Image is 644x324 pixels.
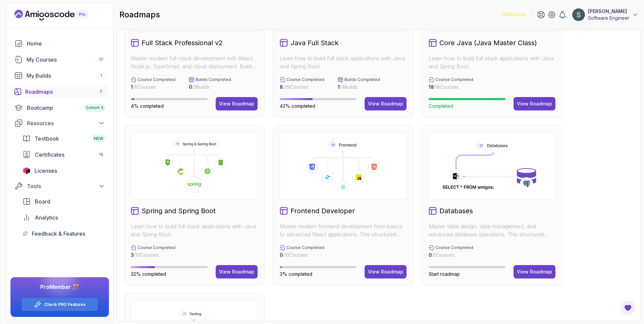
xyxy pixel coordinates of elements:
span: 1 [100,73,102,78]
span: 0 [429,252,432,258]
h2: Frontend Developer [290,206,355,216]
span: 7 [100,89,102,94]
p: / 10 Courses [131,252,175,258]
button: View Roadmap [216,97,258,110]
span: Licenses [35,167,57,175]
p: Course Completed [138,245,175,250]
p: / 6 Courses [131,84,175,90]
div: View Roadmap [219,100,254,107]
a: analytics [18,211,109,224]
div: Home [27,39,105,48]
p: Master table design, data management, and advanced database operations. This structured learning ... [429,222,555,238]
a: Landing page [14,10,103,20]
div: View Roadmap [368,100,403,107]
div: Bootcamp [27,104,105,112]
button: user profile image[PERSON_NAME]Software Engineer [572,8,639,21]
button: Check PRO Features [21,298,98,311]
div: My Builds [26,72,105,80]
span: Completed [429,103,453,109]
span: 3% completed [280,271,312,277]
span: 1 [131,84,133,90]
div: View Roadmap [219,268,254,275]
img: user profile image [572,8,585,21]
p: / 29 Courses [280,84,324,90]
span: 43% completed [280,103,315,109]
button: Open Feedback Button [620,300,636,316]
span: 8 [280,84,283,90]
div: Resources [27,119,105,127]
button: Tools [10,180,109,192]
div: View Roadmap [517,100,552,107]
a: board [18,195,109,208]
span: 32% completed [131,271,166,277]
p: / 4 Builds [338,84,380,90]
p: Course Completed [286,245,324,250]
button: View Roadmap [514,97,555,110]
a: builds [10,69,109,82]
img: jetbrains icon [22,167,31,174]
span: 17 [99,57,103,62]
a: home [10,37,109,50]
a: courses [10,53,109,66]
p: / 18 Courses [429,84,473,90]
p: Master modern full-stack development with React, Node.js, TypeScript, and cloud deployment. Build... [131,54,258,70]
div: Tools [27,182,105,190]
a: Check PRO Features [44,302,86,307]
h2: Full Stack Professional v2 [142,38,223,48]
span: Certificates [35,151,64,159]
div: View Roadmap [368,268,403,275]
a: roadmaps [10,85,109,98]
div: View Roadmap [517,268,552,275]
button: View Roadmap [365,265,407,278]
p: / 3 Builds [189,84,231,90]
p: Software Engineer [588,15,629,21]
p: Course Completed [138,77,175,82]
p: Builds Completed [344,77,380,82]
p: 1788 Points [502,11,526,18]
button: View Roadmap [365,97,407,110]
span: Board [35,197,50,206]
span: 15 [99,152,103,157]
p: Master modern frontend development from basics to advanced React applications. This structured le... [280,222,407,238]
button: View Roadmap [216,265,258,278]
button: Resources [10,117,109,129]
h2: roadmaps [119,9,160,20]
span: Feedback & Features [32,230,85,238]
a: textbook [18,132,109,145]
a: certificates [18,148,109,161]
div: My Courses [26,56,105,64]
p: Builds Completed [196,77,231,82]
span: NEW [94,136,103,141]
span: Textbook [35,135,59,143]
p: / 5 Courses [429,252,473,258]
h2: Spring and Spring Boot [142,206,216,216]
h2: Java Full Stack [290,38,338,48]
span: 1 [338,84,340,90]
p: [PERSON_NAME] [588,8,629,15]
span: 4% completed [131,103,164,109]
button: View Roadmap [514,265,555,278]
span: 3 [131,252,134,258]
span: 0 [189,84,192,90]
p: Learn how to build full stack applications with Java and Spring Boot [131,222,258,238]
a: feedback [18,227,109,240]
span: 18 [429,84,434,90]
p: Learn how to build full stack applications with Java and Spring Boot [429,54,555,70]
p: / 10 Courses [280,252,324,258]
span: 0 [280,252,283,258]
div: Roadmaps [25,88,105,96]
p: Course Completed [435,77,473,82]
span: Analytics [35,214,58,222]
p: Course Completed [286,77,324,82]
h2: Databases [439,206,473,216]
span: Start roadmap [429,271,460,277]
h2: Core Java (Java Master Class) [439,38,537,48]
a: licenses [18,164,109,177]
p: Course Completed [435,245,473,250]
span: Cohort 3 [86,105,103,110]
